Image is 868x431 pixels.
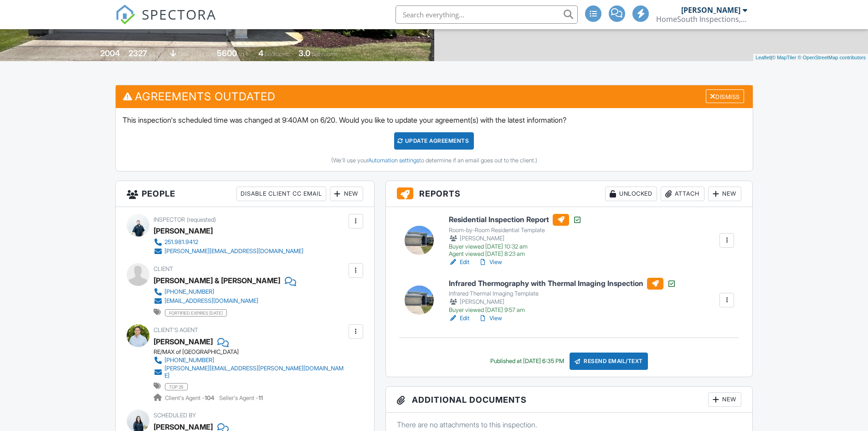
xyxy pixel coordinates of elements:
div: Disable Client CC Email [236,187,326,201]
span: bedrooms [265,51,290,57]
div: Update Agreements [394,132,474,150]
span: slab [178,51,188,57]
div: This inspection's scheduled time was changed at 9:40AM on 6/20. Would you like to update your agr... [116,108,753,171]
span: sq.ft. [238,51,250,57]
div: 3.0 [298,48,310,58]
strong: 11 [258,395,263,401]
span: fortified expires [DATE] [165,309,227,317]
a: [PERSON_NAME][EMAIL_ADDRESS][DOMAIN_NAME] [154,247,303,256]
div: [PERSON_NAME] [681,5,740,15]
a: Edit [449,258,469,267]
div: [PERSON_NAME][EMAIL_ADDRESS][PERSON_NAME][DOMAIN_NAME] [164,365,346,379]
h3: People [116,181,374,207]
div: Buyer viewed [DATE] 9:57 am [449,306,676,314]
div: [PERSON_NAME] [449,297,676,306]
img: The Best Home Inspection Software - Spectora [115,5,135,25]
a: Infrared Thermography with Thermal Imaging Inspection Infrared Thermal Imaging Template [PERSON_N... [449,278,676,314]
div: Agent viewed [DATE] 8:23 am [449,250,582,258]
div: [PHONE_NUMBER] [164,357,214,364]
div: 4 [258,48,263,58]
div: Room-by-Room Residential Template [449,227,582,234]
div: (We'll use your to determine if an email goes out to the client.) [123,157,746,164]
span: (requested) [187,216,216,223]
span: sq. ft. [149,51,161,57]
h6: Infrared Thermography with Thermal Imaging Inspection [449,278,676,290]
a: Edit [449,314,469,323]
span: top 25 [165,383,188,390]
p: There are no attachments to this inspection. [397,420,742,430]
div: Attach [661,187,704,201]
div: [PERSON_NAME] [449,234,582,243]
div: 251.981.9412 [164,239,198,246]
span: Seller's Agent - [219,395,263,401]
h3: Additional Documents [386,387,753,413]
a: View [478,314,502,323]
span: Client's Agent - [165,395,216,401]
a: [PHONE_NUMBER] [154,356,346,365]
a: Residential Inspection Report Room-by-Room Residential Template [PERSON_NAME] Buyer viewed [DATE]... [449,214,582,258]
a: © MapTiler [772,55,796,60]
h3: Agreements Outdated [116,85,753,108]
div: [PERSON_NAME] [154,224,213,238]
div: [PERSON_NAME] [154,335,213,348]
a: Automation settings [368,157,419,164]
a: [PHONE_NUMBER] [154,287,289,296]
div: Resend Email/Text [570,353,648,370]
div: 2327 [128,48,147,58]
div: 2004 [100,48,120,58]
div: New [708,392,741,407]
span: bathrooms [312,51,338,57]
span: Inspector [154,216,185,223]
div: New [330,187,363,201]
div: Buyer viewed [DATE] 10:32 am [449,243,582,250]
div: [EMAIL_ADDRESS][DOMAIN_NAME] [164,297,258,305]
div: [PHONE_NUMBER] [164,288,214,296]
div: Infrared Thermal Imaging Template [449,290,676,297]
div: [PERSON_NAME][EMAIL_ADDRESS][DOMAIN_NAME] [164,248,303,255]
span: Client [154,265,173,272]
div: Dismiss [706,89,744,104]
h3: Reports [386,181,753,207]
a: [PERSON_NAME][EMAIL_ADDRESS][PERSON_NAME][DOMAIN_NAME] [154,365,346,379]
a: © OpenStreetMap contributors [798,55,866,60]
div: HomeSouth Inspections, LLC [656,15,747,24]
span: Built [89,51,99,57]
a: [EMAIL_ADDRESS][DOMAIN_NAME] [154,296,289,306]
div: | [753,54,868,62]
a: Leaflet [755,55,770,60]
div: Unlocked [605,187,657,201]
div: [PERSON_NAME] & [PERSON_NAME] [154,274,280,287]
a: SPECTORA [115,12,216,31]
div: Published at [DATE] 6:35 PM [490,358,564,365]
span: Lot Size [196,51,216,57]
a: View [478,258,502,267]
span: Scheduled By [154,412,196,419]
div: New [708,187,741,201]
h6: Residential Inspection Report [449,214,582,226]
strong: 104 [205,395,214,401]
div: 5600 [217,48,237,58]
div: RE/MAX of [GEOGRAPHIC_DATA] [154,348,354,356]
a: 251.981.9412 [154,238,303,247]
span: SPECTORA [142,5,216,24]
span: Client's Agent [154,327,198,333]
input: Search everything... [395,5,578,24]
